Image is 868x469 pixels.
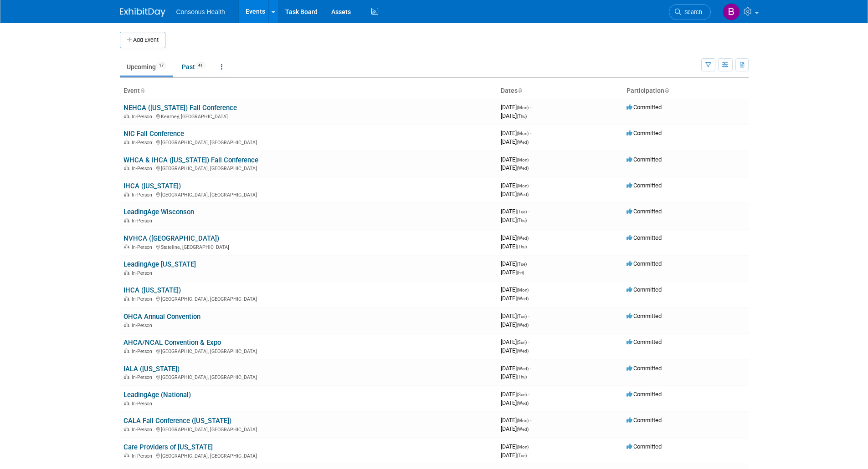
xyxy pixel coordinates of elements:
span: - [530,286,531,293]
a: IALA ([US_STATE]) [123,365,180,373]
span: In-Person [132,348,155,354]
span: [DATE] [501,112,527,119]
span: In-Person [132,192,155,198]
span: [DATE] [501,286,531,293]
span: (Mon) [517,105,529,110]
img: In-Person Event [124,296,129,301]
span: (Wed) [517,427,529,432]
img: In-Person Event [124,192,129,197]
span: (Tue) [517,314,527,319]
img: ExhibitDay [120,8,165,17]
img: In-Person Event [124,453,129,458]
div: [GEOGRAPHIC_DATA], [GEOGRAPHIC_DATA] [123,295,493,302]
span: - [528,391,529,398]
a: AHCA/NCAL Convention & Expo [123,338,221,347]
span: (Mon) [517,131,529,136]
img: In-Person Event [124,348,129,353]
a: CALA Fall Conference ([US_STATE]) [123,417,231,425]
img: In-Person Event [124,374,129,379]
span: (Sun) [517,392,527,397]
img: In-Person Event [124,114,129,118]
span: Committed [627,156,662,163]
span: (Mon) [517,157,529,162]
span: In-Person [132,453,155,459]
a: Care Providers of [US_STATE] [123,443,213,451]
div: [GEOGRAPHIC_DATA], [GEOGRAPHIC_DATA] [123,425,493,433]
a: NVHCA ([GEOGRAPHIC_DATA]) [123,234,219,242]
span: [DATE] [501,391,529,398]
span: Committed [627,313,662,319]
span: [DATE] [501,130,531,136]
a: WHCA & IHCA ([US_STATE]) Fall Conference [123,156,258,164]
span: [DATE] [501,243,527,250]
span: (Mon) [517,418,529,423]
span: - [528,338,529,345]
span: In-Person [132,427,155,433]
img: Bridget Crane [723,3,740,20]
img: In-Person Event [124,244,129,249]
a: Sort by Participation Type [664,87,669,94]
span: (Wed) [517,296,529,301]
span: [DATE] [501,365,531,372]
span: [DATE] [501,338,529,345]
span: [DATE] [501,373,527,380]
span: Search [681,9,702,15]
button: Add Event [120,32,165,48]
span: Committed [627,417,662,424]
span: In-Person [132,166,155,171]
span: (Wed) [517,166,529,171]
a: IHCA ([US_STATE]) [123,182,181,190]
span: Committed [627,260,662,267]
span: (Thu) [517,218,527,223]
span: (Mon) [517,444,529,449]
a: OHCA Annual Convention [123,313,200,321]
a: NIC Fall Conference [123,130,184,138]
a: Sort by Event Name [140,87,144,94]
a: IHCA ([US_STATE]) [123,286,181,294]
span: Committed [627,338,662,345]
span: (Sun) [517,340,527,345]
img: In-Person Event [124,140,129,144]
a: LeadingAge Wisconson [123,208,194,216]
span: [DATE] [501,156,531,163]
span: - [530,130,531,136]
span: (Mon) [517,183,529,188]
span: - [530,156,531,163]
span: [DATE] [501,260,529,267]
span: [DATE] [501,138,529,145]
span: - [528,260,529,267]
img: In-Person Event [124,270,129,275]
span: In-Person [132,323,155,328]
div: [GEOGRAPHIC_DATA], [GEOGRAPHIC_DATA] [123,347,493,354]
div: [GEOGRAPHIC_DATA], [GEOGRAPHIC_DATA] [123,373,493,380]
span: Consonus Health [176,8,225,15]
span: 17 [156,62,166,69]
span: Committed [627,234,662,241]
th: Event [120,83,497,99]
span: Committed [627,365,662,372]
span: Committed [627,286,662,293]
span: [DATE] [501,425,529,432]
span: Committed [627,391,662,398]
a: LeadingAge [US_STATE] [123,260,196,268]
span: (Wed) [517,323,529,328]
span: - [530,182,531,189]
span: In-Person [132,270,155,276]
span: (Thu) [517,114,527,119]
th: Participation [623,83,749,99]
span: - [530,365,531,372]
a: Sort by Start Date [518,87,522,94]
span: [DATE] [501,191,529,197]
span: Committed [627,104,662,111]
span: [DATE] [501,417,531,424]
span: (Fri) [517,270,524,275]
span: (Thu) [517,374,527,379]
span: In-Person [132,374,155,380]
div: [GEOGRAPHIC_DATA], [GEOGRAPHIC_DATA] [123,138,493,146]
span: - [530,443,531,450]
span: [DATE] [501,269,524,276]
span: (Wed) [517,348,529,353]
span: (Wed) [517,366,529,371]
span: In-Person [132,218,155,224]
th: Dates [497,83,623,99]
